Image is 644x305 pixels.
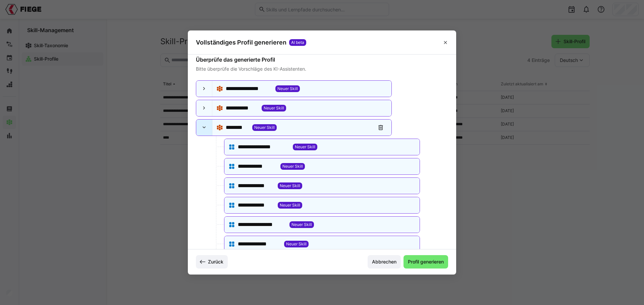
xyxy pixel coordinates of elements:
span: Neuer Skill [280,203,300,208]
span: Profil generieren [407,258,445,265]
span: Neuer Skill [282,164,303,169]
span: Neuer Skill [280,183,300,188]
button: Profil generieren [404,255,448,269]
span: Neuer Skill [295,144,315,150]
h4: Überprüfe das generierte Profil [196,56,448,63]
span: Neuer Skill [277,86,298,91]
span: Neuer Skill [286,241,307,247]
span: Neuer Skill [291,222,312,227]
p: Bitte überprüfe die Vorschläge des KI-Assistenten. [196,66,448,72]
span: Neuer Skill [254,125,275,130]
h3: Vollständiges Profil generieren [196,39,286,46]
span: Abbrechen [371,258,397,265]
button: Abbrechen [368,255,401,269]
button: Zurück [196,255,228,269]
span: Zurück [207,258,224,265]
span: AI beta [289,39,306,46]
span: Neuer Skill [264,105,284,111]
